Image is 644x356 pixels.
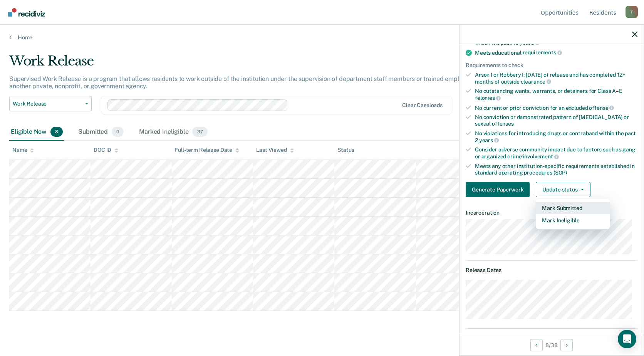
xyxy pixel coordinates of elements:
[12,147,34,153] div: Name
[466,182,530,197] button: Generate Paperwork
[9,124,64,141] div: Eligible Now
[492,121,514,127] span: offenses
[626,6,638,18] div: T
[466,210,637,216] dt: Incarceration
[475,72,637,85] div: Arson I or Robbery I: [DATE] of release and has completed 12+ months of outside
[8,8,45,17] img: Recidiviz
[521,79,552,85] span: clearance
[9,75,483,90] p: Supervised Work Release is a program that allows residents to work outside of the institution und...
[94,147,118,153] div: DOC ID
[530,339,543,351] button: Previous Opportunity
[9,53,492,75] div: Work Release
[475,49,637,56] div: Meets educational
[77,124,125,141] div: Submitted
[13,101,82,107] span: Work Release
[138,124,209,141] div: Marked Ineligible
[536,182,590,197] button: Update status
[475,163,637,176] div: Meets any other institution-specific requirements established in standard operating procedures
[520,40,539,46] span: years
[523,49,562,55] span: requirements
[475,95,501,101] span: felonies
[466,267,637,274] dt: Release Dates
[475,130,637,143] div: No violations for introducing drugs or contraband within the past 2
[560,339,573,351] button: Next Opportunity
[50,127,63,137] span: 8
[175,147,239,153] div: Full-term Release Date
[589,105,614,111] span: offense
[618,330,636,348] div: Open Intercom Messenger
[536,202,610,214] button: Mark Submitted
[337,147,354,153] div: Status
[626,6,638,18] button: Profile dropdown button
[475,146,637,160] div: Consider adverse community impact due to factors such as gang or organized crime
[536,199,610,230] div: Dropdown Menu
[536,214,610,227] button: Mark Ineligible
[256,147,293,153] div: Last Viewed
[192,127,207,137] span: 37
[475,104,637,111] div: No current or prior conviction for an excluded
[460,335,644,355] div: 8 / 38
[475,88,637,101] div: No outstanding wants, warrants, or detainers for Class A–E
[466,62,637,69] div: Requirements to check
[402,102,443,109] div: Clear caseloads
[475,114,637,127] div: No conviction or demonstrated pattern of [MEDICAL_DATA] or sexual
[523,153,558,160] span: involvement
[112,127,124,137] span: 0
[479,137,499,143] span: years
[553,170,567,176] span: (SOP)
[9,34,635,41] a: Home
